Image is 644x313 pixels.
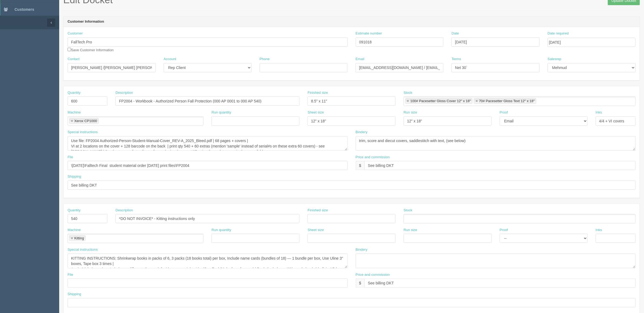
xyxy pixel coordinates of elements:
[212,228,231,233] label: Run quantity
[596,110,602,115] label: Inks
[356,57,364,62] label: Email
[356,247,368,252] label: Bindery
[356,130,368,135] label: Bindery
[500,228,508,233] label: Proof
[410,99,471,103] div: 100# Pacesetter Gloss Cover 12" x 18"
[68,31,348,53] div: Save Customer Information
[308,90,328,95] label: Finished size
[68,247,98,252] label: Special instructions
[404,90,413,95] label: Stock
[308,110,324,115] label: Sheet size
[308,228,324,233] label: Sheet size
[308,208,328,213] label: Finished size
[212,110,231,115] label: Run quantity
[68,272,73,277] label: File
[404,228,417,233] label: Run size
[68,57,80,62] label: Contact
[596,228,602,233] label: Inks
[68,292,81,297] label: Shipping
[68,110,81,115] label: Machine
[356,272,390,277] label: Price and commission
[404,110,417,115] label: Run size
[68,31,83,36] label: Customer
[356,136,636,151] textarea: trim, score and diecut covers, saddlestitch with text, (see below)
[74,119,97,123] div: Xerox CP1000
[356,31,382,36] label: Estimate number
[404,208,413,213] label: Stock
[115,90,133,95] label: Description
[548,31,569,36] label: Date required
[356,161,365,170] div: $
[74,236,84,240] div: Kitting
[68,155,73,160] label: File
[356,155,390,160] label: Price and commission
[164,57,176,62] label: Account
[452,57,461,62] label: Terms
[68,254,348,268] textarea: KITTING INSTRUCTIONS: Shrinkwrap books in packs of 6, 3 packs (18 books total) per box, Include n...
[15,7,34,12] span: Customers
[68,174,81,179] label: Shipping
[260,57,270,62] label: Phone
[115,208,133,213] label: Description
[548,57,561,62] label: Salesrep
[68,37,348,47] input: Enter customer name
[68,136,348,151] textarea: Use file: FP2004 Authorized-Person-Student-Manual-Cover_REV-A_2025_Bleed.pdf | 68 pages + covers ...
[68,130,98,135] label: Special instructions
[452,31,459,36] label: Date
[68,208,80,213] label: Quantity
[64,16,640,27] header: Customer Information
[500,110,508,115] label: Proof
[68,228,81,233] label: Machine
[68,90,80,95] label: Quantity
[356,278,365,288] div: $
[479,99,535,103] div: 70# Pacesetter Gloss Text 12" x 18"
